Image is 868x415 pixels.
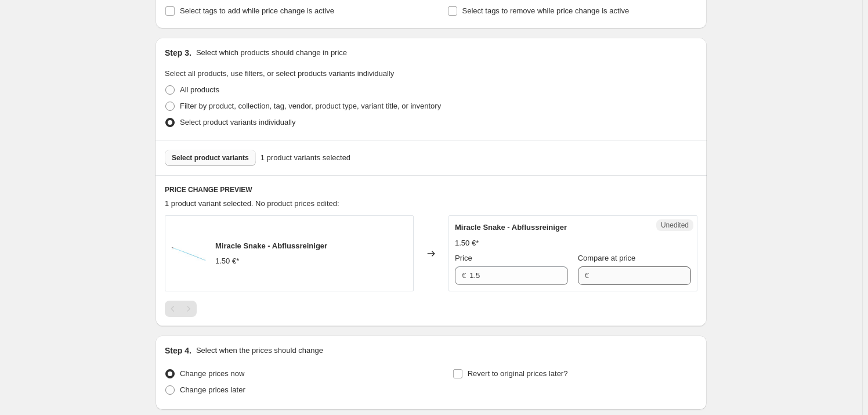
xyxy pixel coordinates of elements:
span: Select product variants individually [180,118,295,127]
span: Select tags to remove while price change is active [462,6,630,15]
span: Select all products, use filters, or select products variants individually [165,69,394,78]
img: Miracle-Snake_80x.jpg [171,236,206,271]
div: 1.50 €* [215,255,239,267]
button: Select product variants [165,150,256,166]
span: Revert to original prices later? [468,369,568,378]
span: € [585,271,589,280]
span: Compare at price [578,254,636,262]
h6: PRICE CHANGE PREVIEW [165,185,697,194]
h2: Step 3. [165,47,191,59]
span: € [462,271,466,280]
span: Select product variants [172,153,249,163]
span: Filter by product, collection, tag, vendor, product type, variant title, or inventory [180,102,441,110]
nav: Pagination [165,301,197,317]
span: 1 product variant selected. No product prices edited: [165,199,339,208]
p: Select which products should change in price [196,47,347,59]
span: Select tags to add while price change is active [180,6,334,15]
span: 1 product variants selected [261,152,350,164]
span: Change prices now [180,369,244,378]
span: Unedited [661,221,689,230]
span: Price [455,254,472,262]
span: Miracle Snake - Abflussreiniger [455,223,567,232]
h2: Step 4. [165,345,191,356]
span: Miracle Snake - Abflussreiniger [215,241,327,250]
span: All products [180,85,219,94]
span: Change prices later [180,385,245,394]
p: Select when the prices should change [196,345,323,356]
div: 1.50 €* [455,237,479,249]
